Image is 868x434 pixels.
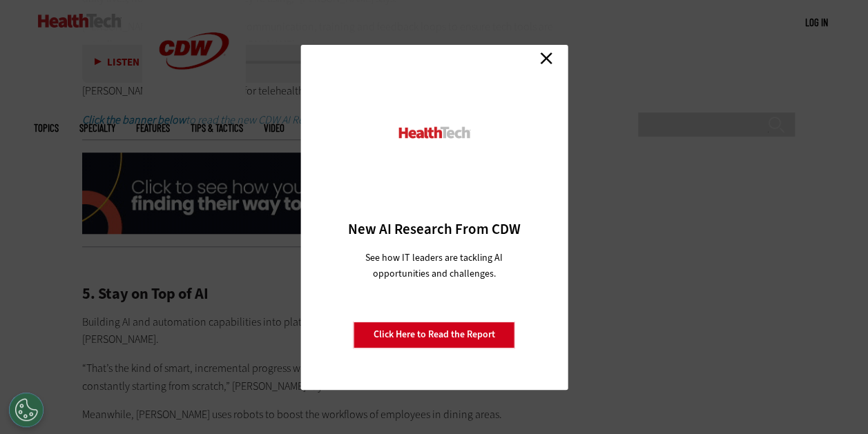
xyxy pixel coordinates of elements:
img: HealthTech_0.png [396,126,472,140]
h3: New AI Research From CDW [325,219,543,239]
a: Click Here to Read the Report [354,322,515,348]
a: Close [536,48,557,69]
button: Open Preferences [9,393,44,427]
p: See how IT leaders are tackling AI opportunities and challenges. [349,250,519,282]
div: Cookies Settings [9,393,44,427]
